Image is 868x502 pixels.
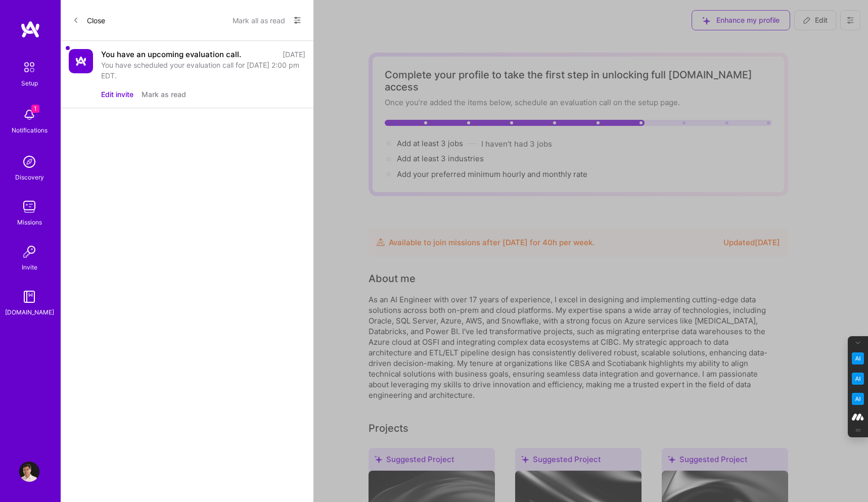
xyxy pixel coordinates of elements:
[5,307,54,317] div: [DOMAIN_NAME]
[852,373,864,385] img: Email Tone Analyzer icon
[15,172,44,182] div: Discovery
[19,462,39,482] img: User Avatar
[69,49,93,73] img: Company Logo
[19,152,39,172] img: discovery
[21,78,38,88] div: Setup
[101,89,133,100] button: Edit invite
[22,262,37,272] div: Invite
[852,352,864,364] img: Key Point Extractor icon
[19,57,40,78] img: setup
[852,393,864,405] img: Jargon Buster icon
[19,242,39,262] img: Invite
[17,217,42,227] div: Missions
[19,197,39,217] img: teamwork
[233,12,285,28] button: Mark all as read
[73,12,105,28] button: Close
[19,287,39,307] img: guide book
[101,60,305,81] div: You have scheduled your evaluation call for [DATE] 2:00 pm EDT.
[17,462,42,482] a: User Avatar
[283,49,305,60] div: [DATE]
[20,20,40,38] img: logo
[142,89,186,100] button: Mark as read
[101,49,241,60] div: You have an upcoming evaluation call.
